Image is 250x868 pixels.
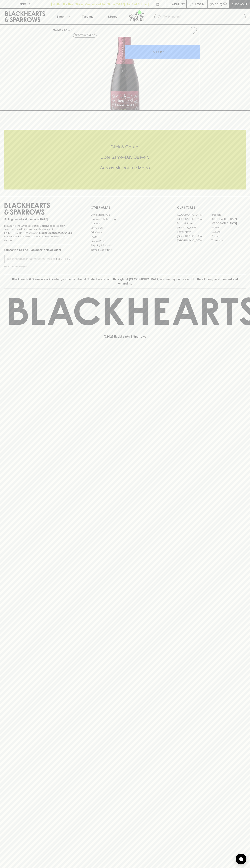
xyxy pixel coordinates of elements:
a: Thornbury [211,238,246,243]
a: [GEOGRAPHIC_DATA] [177,213,211,217]
a: Geelong [211,230,246,234]
p: Sibling owned and run since [DATE] [4,218,73,221]
a: [GEOGRAPHIC_DATA] [177,238,211,243]
button: Add to wishlist [73,33,96,38]
a: SHOP [64,28,72,31]
a: Terms & Conditions [91,248,159,252]
a: Fitzroy [211,225,246,230]
button: Shop [50,9,75,24]
button: SUBSCRIBE [55,255,73,263]
p: It is against the law to sell or supply alcohol to, or to obtain alcohol on behalf of a person un... [4,224,73,242]
button: Add to wishlist [188,26,198,35]
h5: Uber Same-Day Delivery [4,154,246,160]
p: We will never spam you [4,265,73,268]
a: [GEOGRAPHIC_DATA] [177,234,211,238]
div: Call to action block [4,130,246,189]
p: Subscribe to The Blackhearts Newsletter [4,248,73,252]
a: Bottle Drop FAQ's [91,213,159,217]
p: OUR STORES [177,205,246,210]
input: e.g. jane@blackheartsandsparrows.com.au [7,256,55,262]
a: FAQ's [91,235,159,239]
p: Shop [56,14,64,19]
p: Stores [108,14,117,19]
p: OTHER AREAS [91,205,159,210]
p: Wishlist [172,2,185,6]
p: Login [195,2,204,6]
a: [GEOGRAPHIC_DATA] [211,221,246,225]
a: Business & Bulk Gifting [91,217,159,221]
p: $0.00 [210,2,218,6]
a: [PERSON_NAME] [177,225,211,230]
a: Prahran [211,234,246,238]
p: FIND US [19,2,31,6]
p: SUBSCRIBE [56,257,71,261]
p: ADD TO CART [153,50,172,54]
p: Tastings [82,14,93,19]
a: Gift Cards [91,230,159,235]
p: 0 [224,3,226,5]
a: Braddon [211,213,246,217]
p: Blackhearts & Sparrows acknowledges the traditional Custodians of land throughout [GEOGRAPHIC_DAT... [7,277,243,286]
a: [GEOGRAPHIC_DATA] [211,217,246,221]
a: Careers [91,221,159,226]
a: Contact Us [91,226,159,230]
h5: Click & Collect [4,144,246,150]
p: Checkout [231,2,247,6]
img: bubble-icon [239,857,243,861]
a: HOME [53,28,61,31]
input: Try "Pinot noir" [163,14,243,20]
a: Fitzroy North [177,230,211,234]
img: 2912.png [50,37,200,110]
a: Shipping Information [91,243,159,248]
h5: Across Melbourne Metro [4,165,246,171]
a: Tastings [75,9,100,24]
strong: Liquor License #32064953 [39,231,72,234]
a: [GEOGRAPHIC_DATA] [177,217,211,221]
a: Stores [100,9,125,24]
a: Privacy Policy [91,239,159,243]
a: Brunswick West [177,221,211,225]
button: ADD TO CART [125,45,200,59]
